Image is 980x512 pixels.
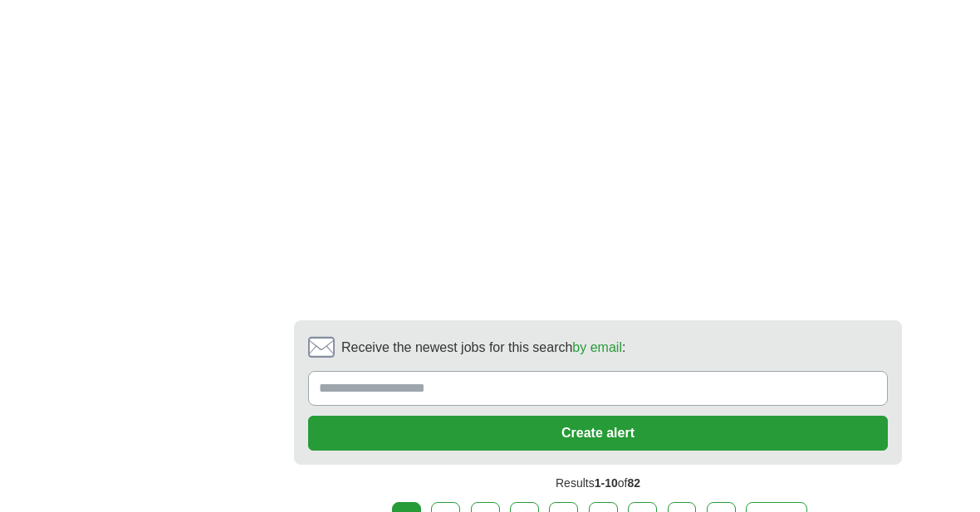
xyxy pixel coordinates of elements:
[627,476,640,490] span: 82
[341,338,625,358] span: Receive the newest jobs for this search :
[308,416,888,451] button: Create alert
[572,340,622,354] a: by email
[595,476,618,490] span: 1-10
[294,465,902,502] div: Results of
